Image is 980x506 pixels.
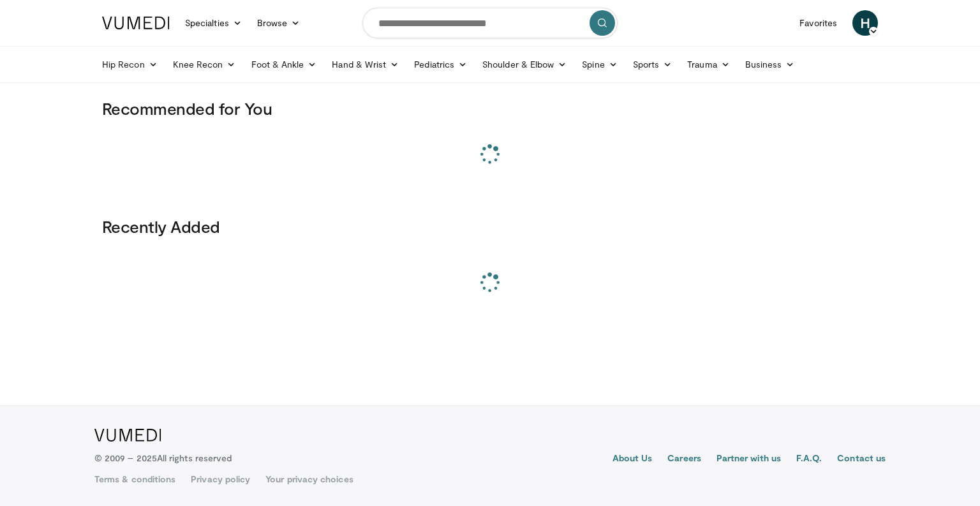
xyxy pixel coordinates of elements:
a: Your privacy choices [265,473,353,486]
a: Knee Recon [165,52,244,77]
a: Pediatrics [406,52,475,77]
a: F.A.Q. [796,452,822,467]
span: All rights reserved [157,452,232,463]
a: H [852,10,878,36]
a: Favorites [792,10,845,36]
a: Foot & Ankle [244,52,325,77]
a: Sports [625,52,680,77]
a: Hand & Wrist [324,52,406,77]
p: © 2009 – 2025 [94,452,232,465]
h3: Recently Added [102,216,878,237]
h3: Recommended for You [102,98,878,119]
a: Partner with us [716,452,781,467]
img: VuMedi Logo [94,429,161,442]
a: Shoulder & Elbow [475,52,574,77]
a: Hip Recon [94,52,165,77]
a: Business [738,52,803,77]
a: Terms & conditions [94,473,175,486]
a: Careers [667,452,701,467]
input: Search topics, interventions [362,8,618,38]
a: About Us [612,452,653,467]
a: Contact us [837,452,886,467]
a: Spine [574,52,625,77]
a: Privacy policy [191,473,250,486]
a: Specialties [177,10,249,36]
a: Browse [249,10,308,36]
img: VuMedi Logo [102,17,170,29]
a: Trauma [679,52,738,77]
